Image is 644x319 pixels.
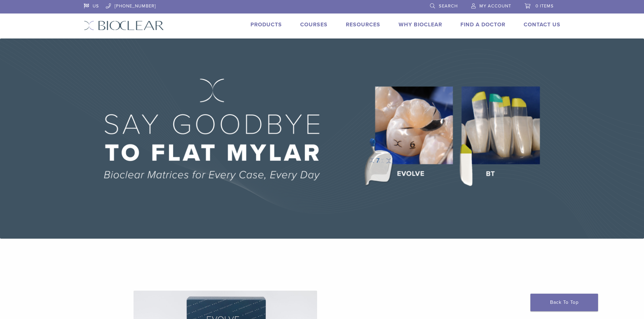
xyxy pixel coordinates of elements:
[346,21,380,28] a: Resources
[530,294,598,311] a: Back To Top
[535,3,554,9] span: 0 items
[524,21,560,28] a: Contact Us
[479,3,511,9] span: My Account
[439,3,458,9] span: Search
[460,21,505,28] a: Find A Doctor
[251,21,282,28] a: Products
[300,21,328,28] a: Courses
[399,21,442,28] a: Why Bioclear
[84,21,164,30] img: Bioclear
